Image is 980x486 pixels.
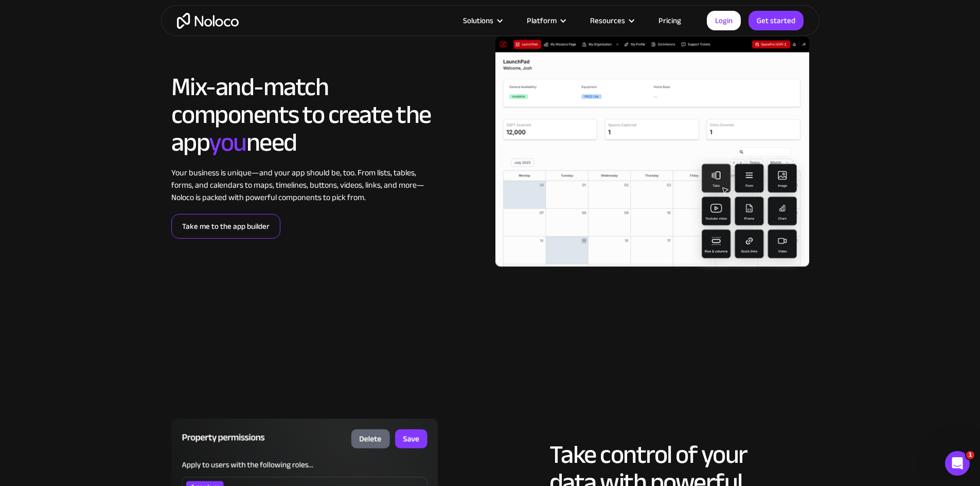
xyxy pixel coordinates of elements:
[945,451,970,476] iframe: Intercom live chat
[177,13,239,29] a: home
[171,167,431,204] div: Your business is unique—and your app should be, too. From lists, tables, forms, and calendars to ...
[646,14,694,27] a: Pricing
[514,14,577,27] div: Platform
[450,14,514,27] div: Solutions
[966,451,974,459] span: 1
[707,11,741,30] a: Login
[463,14,493,27] div: Solutions
[209,118,246,167] span: you
[171,73,431,156] h2: Mix-and-match components to create the app need
[577,14,646,27] div: Resources
[590,14,625,27] div: Resources
[171,214,280,239] a: Take me to the app builder
[527,14,557,27] div: Platform
[749,11,804,30] a: Get started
